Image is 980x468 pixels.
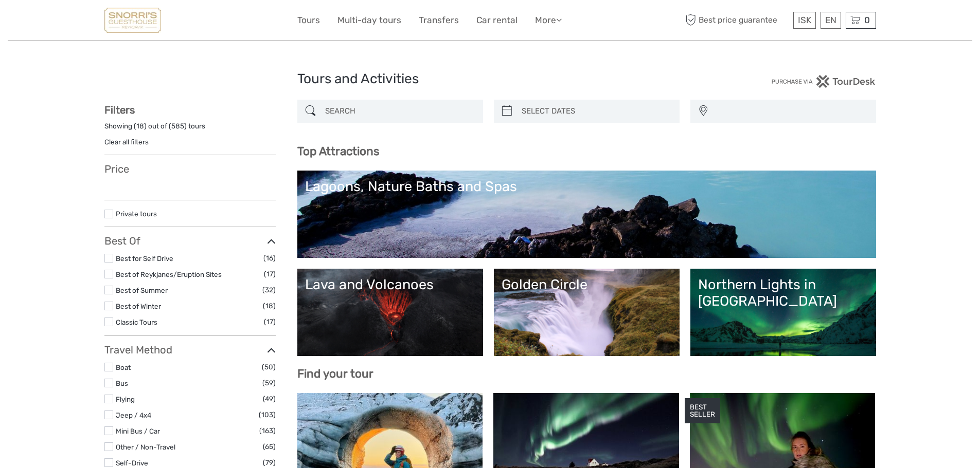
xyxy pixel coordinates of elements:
span: (32) [262,284,276,296]
div: Lagoons, Nature Baths and Spas [305,178,868,195]
label: 585 [171,121,184,131]
strong: Filters [104,104,135,116]
a: Self-Drive [116,459,148,467]
input: SEARCH [321,102,478,120]
div: Lava and Volcanoes [305,276,475,293]
a: Transfers [419,13,459,28]
a: Flying [116,395,135,403]
div: Showing ( ) out of ( ) tours [104,121,276,137]
div: Golden Circle [502,276,672,293]
a: Tours [297,13,320,28]
a: Classic Tours [116,318,157,326]
a: Golden Circle [502,276,672,348]
a: Best of Summer [116,286,168,294]
span: (18) [263,300,276,312]
a: Other / Non-Travel [116,443,175,451]
h3: Best Of [104,235,276,247]
a: More [535,13,562,28]
a: Lava and Volcanoes [305,276,475,348]
a: Lagoons, Nature Baths and Spas [305,178,868,250]
a: Best for Self Drive [116,254,173,263]
span: (17) [264,316,276,328]
h1: Tours and Activities [297,71,683,87]
span: Best price guarantee [683,12,791,29]
a: Private tours [116,210,157,218]
span: (16) [263,252,276,264]
input: SELECT DATES [518,102,674,120]
span: (59) [262,377,276,389]
span: 0 [863,15,871,25]
img: Snorri's Guesthouse [104,8,161,33]
span: ISK [798,15,811,25]
a: Car rental [476,13,518,28]
div: Northern Lights in [GEOGRAPHIC_DATA] [698,276,868,310]
span: (163) [259,425,276,437]
span: (65) [263,441,276,453]
span: (17) [264,268,276,280]
h3: Price [104,163,276,175]
a: Northern Lights in [GEOGRAPHIC_DATA] [698,276,868,348]
b: Top Attractions [297,144,379,158]
span: (49) [263,393,276,405]
a: Boat [116,363,131,371]
b: Find your tour [297,367,373,381]
span: (103) [259,409,276,421]
span: (50) [262,361,276,373]
div: EN [821,12,841,29]
a: Best of Reykjanes/Eruption Sites [116,270,222,278]
a: Jeep / 4x4 [116,411,151,419]
a: Multi-day tours [337,13,401,28]
a: Best of Winter [116,302,161,310]
div: BEST SELLER [685,398,720,424]
img: PurchaseViaTourDesk.png [771,75,876,88]
h3: Travel Method [104,344,276,356]
label: 18 [136,121,144,131]
a: Mini Bus / Car [116,427,160,435]
a: Bus [116,379,128,387]
a: Clear all filters [104,138,149,146]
